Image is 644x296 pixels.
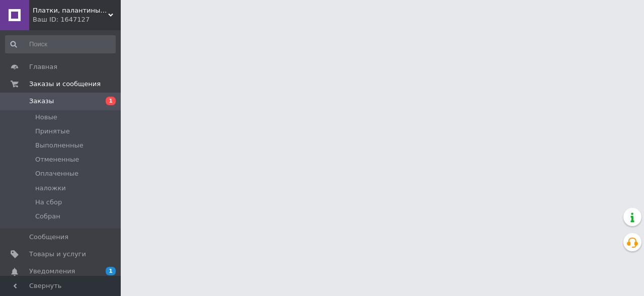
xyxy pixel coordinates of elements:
span: Главная [29,62,57,71]
span: Отмененные [35,155,79,164]
span: На сбор [35,198,62,207]
span: Товары и услуги [29,250,86,259]
span: Платки, палантины "Scarf-moda" [33,6,108,15]
span: Заказы и сообщения [29,80,101,89]
span: Собран [35,212,60,221]
div: Ваш ID: 1647127 [33,15,121,24]
span: наложки [35,184,66,193]
span: 1 [106,267,116,275]
span: Заказы [29,97,54,106]
span: 1 [106,97,116,105]
span: Новые [35,113,57,122]
input: Поиск [5,35,116,53]
span: Принятые [35,127,70,136]
span: Сообщения [29,233,68,242]
span: Оплаченные [35,169,78,178]
span: Уведомления [29,267,75,276]
span: Выполненные [35,141,84,150]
